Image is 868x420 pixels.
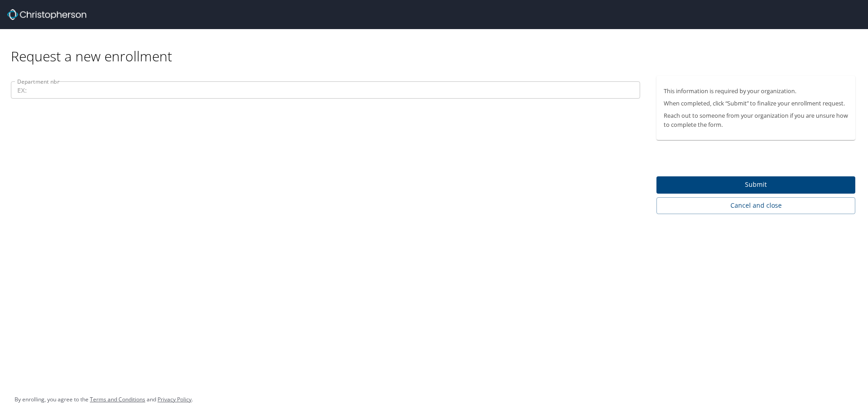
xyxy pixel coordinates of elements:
p: When completed, click “Submit” to finalize your enrollment request. [664,99,848,108]
div: By enrolling, you agree to the and . [15,388,193,411]
p: This information is required by your organization. [664,87,848,95]
a: Privacy Policy [158,395,192,403]
a: Terms and Conditions [90,395,145,403]
p: Reach out to someone from your organization if you are unsure how to complete the form. [664,111,848,129]
img: cbt logo [7,9,86,20]
span: Cancel and close [664,200,848,211]
span: Submit [664,179,848,190]
button: Cancel and close [656,197,855,214]
div: Request a new enrollment [11,29,863,65]
button: Submit [656,176,855,194]
input: EX: [11,81,640,99]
